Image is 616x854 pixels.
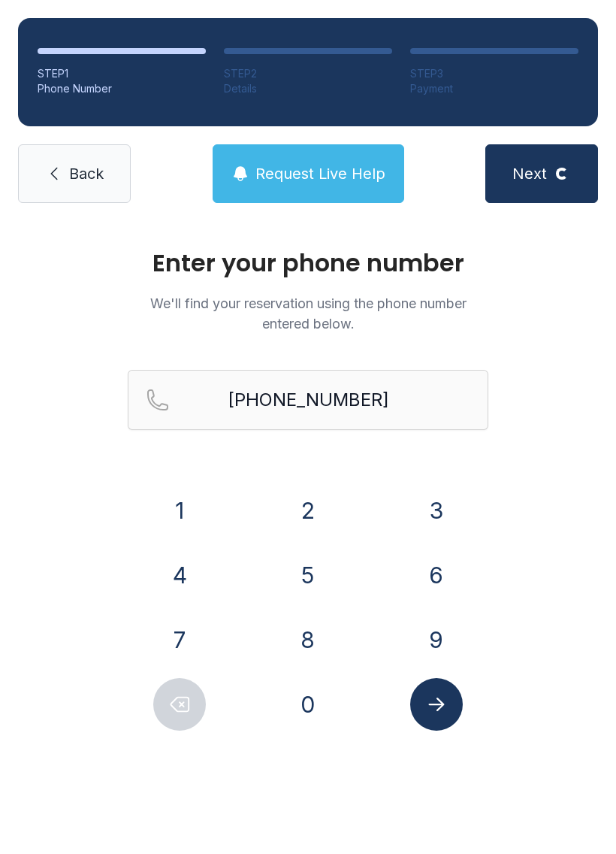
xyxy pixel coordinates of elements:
[410,613,463,666] button: 9
[410,66,578,81] div: STEP 3
[38,81,206,96] div: Phone Number
[255,163,385,184] span: Request Live Help
[410,549,463,601] button: 6
[282,613,334,666] button: 8
[224,66,392,81] div: STEP 2
[224,81,392,96] div: Details
[282,484,334,537] button: 2
[410,81,578,96] div: Payment
[153,549,206,601] button: 4
[282,678,334,731] button: 0
[153,484,206,537] button: 1
[128,251,488,275] h1: Enter your phone number
[128,293,488,334] p: We'll find your reservation using the phone number entered below.
[128,370,488,430] input: Reservation phone number
[153,613,206,666] button: 7
[153,678,206,731] button: Delete number
[410,678,463,731] button: Submit lookup form
[69,163,104,184] span: Back
[38,66,206,81] div: STEP 1
[410,484,463,537] button: 3
[512,163,547,184] span: Next
[282,549,334,601] button: 5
